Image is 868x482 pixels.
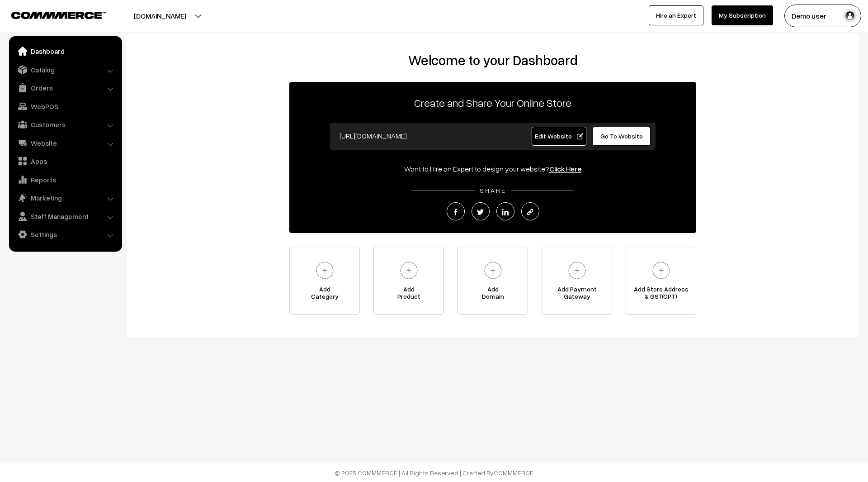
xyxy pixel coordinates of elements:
[712,5,773,25] a: My Subscription
[11,190,119,206] a: Marketing
[542,247,612,315] a: Add PaymentGateway
[374,286,443,304] span: Add Product
[396,258,421,283] img: plus.svg
[373,247,444,315] a: AddProduct
[542,286,612,304] span: Add Payment Gateway
[11,208,119,224] a: Staff Management
[289,163,696,174] div: Want to Hire an Expert to design your website?
[11,135,119,151] a: Website
[136,52,850,68] h2: Welcome to your Dashboard
[532,127,587,146] a: Edit Website
[11,116,119,133] a: Customers
[11,153,119,169] a: Apps
[649,258,674,283] img: plus.svg
[11,172,119,188] a: Reports
[11,80,119,96] a: Orders
[312,258,337,283] img: plus.svg
[626,286,696,304] span: Add Store Address & GST(OPT)
[535,132,583,140] span: Edit Website
[475,186,511,194] span: SHARE
[494,469,533,477] a: COMMMERCE
[289,95,696,111] p: Create and Share Your Online Store
[458,247,528,315] a: AddDomain
[626,247,696,315] a: Add Store Address& GST(OPT)
[458,286,528,304] span: Add Domain
[565,258,590,283] img: plus.svg
[11,62,119,78] a: Catalog
[600,132,643,140] span: Go To Website
[784,5,861,27] button: Demo user
[11,12,106,19] img: COMMMERCE
[11,226,119,243] a: Settings
[102,5,218,27] button: [DOMAIN_NAME]
[481,258,505,283] img: plus.svg
[289,247,360,315] a: AddCategory
[11,43,119,59] a: Dashboard
[290,286,359,304] span: Add Category
[843,9,857,23] img: user
[649,5,703,25] a: Hire an Expert
[592,127,651,146] a: Go To Website
[11,9,90,20] a: COMMMERCE
[549,164,581,173] a: Click Here
[11,98,119,115] a: WebPOS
